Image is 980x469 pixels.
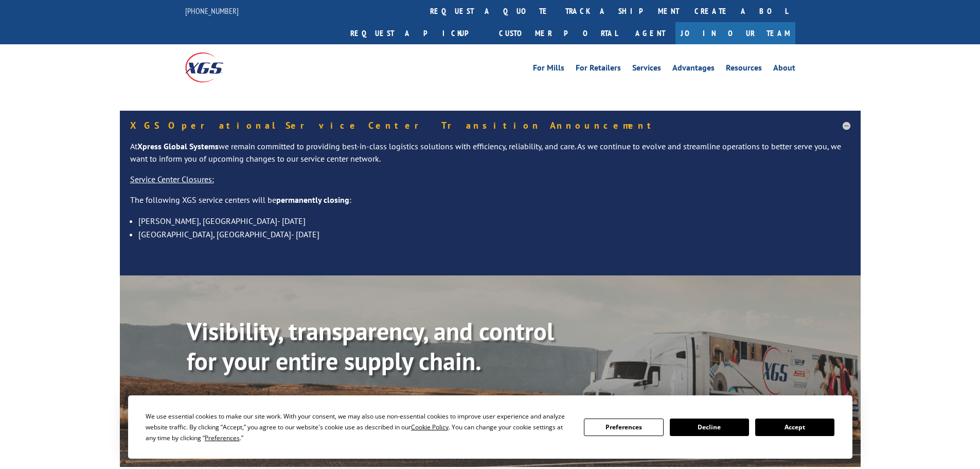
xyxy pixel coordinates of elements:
[632,64,661,75] a: Services
[185,6,239,16] a: [PHONE_NUMBER]
[276,195,349,205] strong: permanently closing
[138,214,850,228] li: [PERSON_NAME], [GEOGRAPHIC_DATA]- [DATE]
[625,22,675,44] a: Agent
[146,411,572,443] div: We use essential cookies to make our site work. With your consent, we may also use non-essential ...
[138,228,850,241] li: [GEOGRAPHIC_DATA], [GEOGRAPHIC_DATA]- [DATE]
[584,419,663,436] button: Preferences
[675,22,795,44] a: Join Our Team
[672,64,715,75] a: Advantages
[187,315,554,377] b: Visibility, transparency, and control for your entire supply chain.
[411,423,449,431] span: Cookie Policy
[130,121,850,130] h5: XGS Operational Service Center Transition Announcement
[576,64,621,75] a: For Retailers
[130,141,850,173] p: At we remain committed to providing best-in-class logistics solutions with efficiency, reliabilit...
[726,64,762,75] a: Resources
[755,419,834,436] button: Accept
[130,174,214,184] u: Service Center Closures:
[491,22,625,44] a: Customer Portal
[137,141,219,151] strong: Xpress Global Systems
[533,64,564,75] a: For Mills
[130,194,850,215] p: The following XGS service centers will be :
[773,64,795,75] a: About
[128,395,852,459] div: Cookie Consent Prompt
[205,433,240,442] span: Preferences
[343,22,491,44] a: Request a pickup
[670,419,749,436] button: Decline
